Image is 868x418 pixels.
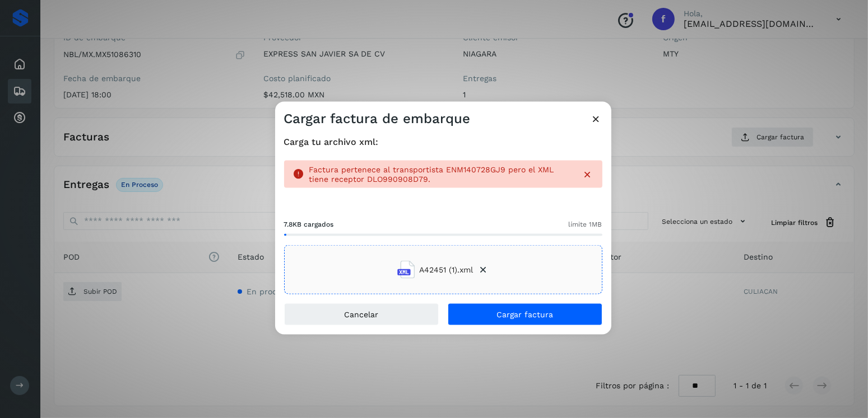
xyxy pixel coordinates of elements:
[420,264,474,275] span: A42451 (1).xml
[448,303,602,326] button: Cargar factura
[284,110,471,126] h3: Cargar factura de embarque
[496,311,553,318] span: Cargar factura
[569,219,602,229] span: límite 1MB
[284,303,439,326] button: Cancelar
[284,136,602,147] h4: Carga tu archivo xml:
[344,311,378,318] span: Cancelar
[309,165,573,184] p: Factura pertenece al transportista ENM140728GJ9 pero el XML tiene receptor DLO990908D79.
[284,219,334,229] span: 7.8KB cargados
